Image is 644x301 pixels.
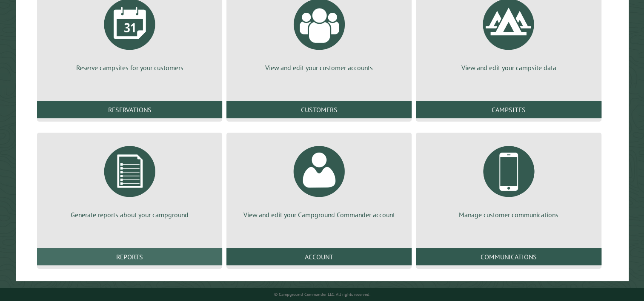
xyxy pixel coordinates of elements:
[226,101,412,118] a: Customers
[37,101,222,118] a: Reservations
[416,248,601,265] a: Communications
[226,248,412,265] a: Account
[47,210,212,219] p: Generate reports about your campground
[47,63,212,72] p: Reserve campsites for your customers
[237,139,401,219] a: View and edit your Campground Commander account
[426,210,591,219] p: Manage customer communications
[426,139,591,219] a: Manage customer communications
[274,292,370,297] small: © Campground Commander LLC. All rights reserved.
[237,63,401,72] p: View and edit your customer accounts
[37,248,222,265] a: Reports
[426,63,591,72] p: View and edit your campsite data
[416,101,601,118] a: Campsites
[47,139,212,219] a: Generate reports about your campground
[237,210,401,219] p: View and edit your Campground Commander account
